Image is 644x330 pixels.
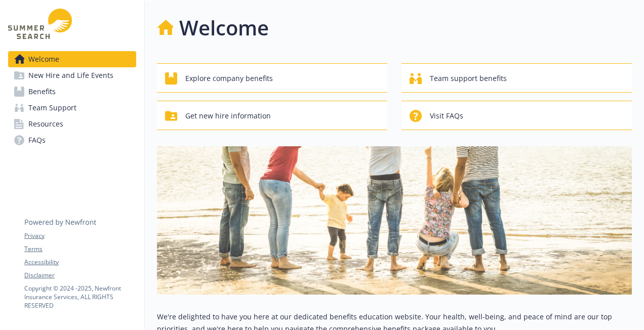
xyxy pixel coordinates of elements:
a: Terms [24,244,136,254]
a: New Hire and Life Events [8,67,136,84]
h1: Welcome [179,13,269,43]
button: Get new hire information [157,101,387,130]
span: Benefits [28,84,56,100]
a: Privacy [24,231,136,240]
button: Team support benefits [401,63,632,93]
span: Explore company benefits [185,69,273,88]
a: Welcome [8,51,136,67]
a: Accessibility [24,258,136,267]
span: Visit FAQs [430,106,463,126]
span: Welcome [28,51,59,67]
a: Team Support [8,100,136,116]
a: FAQs [8,132,136,148]
span: Team support benefits [430,69,507,88]
a: Benefits [8,84,136,100]
button: Visit FAQs [401,101,632,130]
span: New Hire and Life Events [28,67,113,84]
button: Explore company benefits [157,63,387,93]
span: Resources [28,116,63,132]
p: Copyright © 2024 - 2025 , Newfront Insurance Services, ALL RIGHTS RESERVED [24,284,136,310]
span: Team Support [28,100,76,116]
img: overview page banner [157,146,632,295]
a: Disclaimer [24,271,136,280]
span: Get new hire information [185,106,271,126]
span: FAQs [28,132,46,148]
a: Resources [8,116,136,132]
